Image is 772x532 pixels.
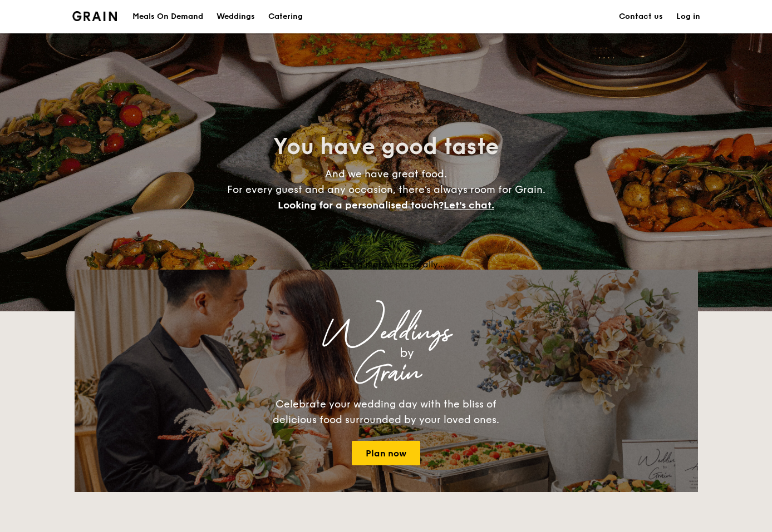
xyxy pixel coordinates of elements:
span: Let's chat. [444,199,494,211]
div: Celebrate your wedding day with the bliss of delicious food surrounded by your loved ones. [261,396,512,427]
img: Grain [72,11,117,21]
span: You have good taste [273,133,499,160]
div: Grain [173,363,600,383]
span: Looking for a personalised touch? [278,199,444,211]
div: by [214,343,600,363]
span: And we have great food. For every guest and any occasion, there’s always room for Grain. [227,168,545,211]
a: Logotype [72,11,117,21]
div: Loading menus magically... [75,259,698,270]
a: Plan now [352,441,420,465]
div: Weddings [173,323,600,343]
